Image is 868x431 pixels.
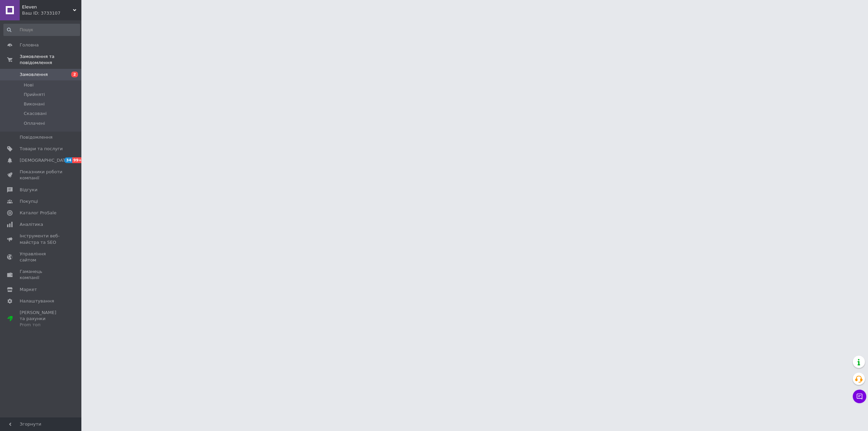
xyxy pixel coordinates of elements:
span: Гаманець компанії [20,269,63,281]
span: 34 [64,157,72,163]
button: Чат з покупцем [853,390,866,403]
span: Аналітика [20,221,43,228]
div: Ваш ID: 3733107 [22,10,81,16]
span: Покупці [20,198,38,204]
span: [DEMOGRAPHIC_DATA] [20,157,70,163]
span: Налаштування [20,298,54,304]
span: Нові [24,82,34,88]
span: Повідомлення [20,134,53,140]
span: Скасовані [24,111,47,117]
span: 2 [71,72,78,77]
span: Відгуки [20,187,37,193]
span: Eleven [22,4,73,10]
div: Prom топ [20,322,63,328]
span: Оплачені [24,120,45,126]
span: Маркет [20,287,37,293]
span: Інструменти веб-майстра та SEO [20,233,63,245]
span: Головна [20,42,39,48]
span: Показники роботи компанії [20,169,63,181]
span: Прийняті [24,92,45,98]
span: Виконані [24,101,45,107]
span: 99+ [72,157,83,163]
span: Замовлення та повідомлення [20,54,81,66]
span: Управління сайтом [20,251,63,263]
input: Пошук [3,24,80,36]
span: Каталог ProSale [20,210,56,216]
span: Замовлення [20,72,48,78]
span: Товари та послуги [20,146,63,152]
span: [PERSON_NAME] та рахунки [20,310,63,328]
